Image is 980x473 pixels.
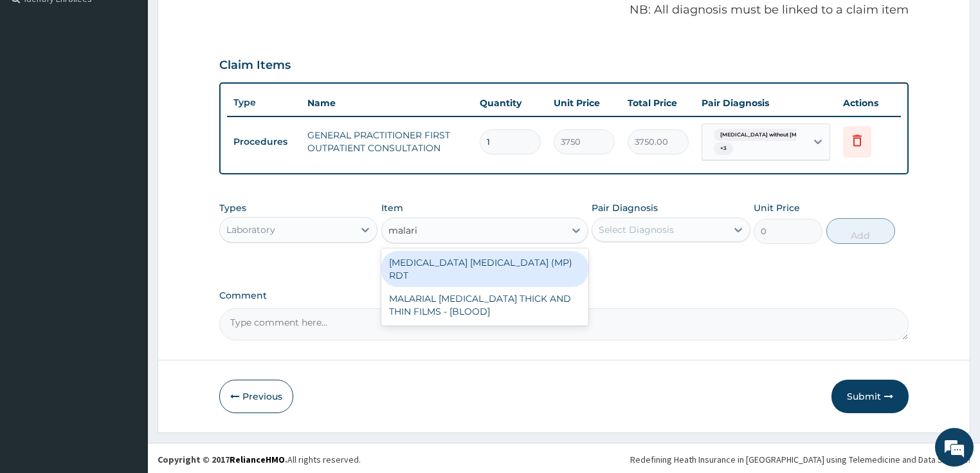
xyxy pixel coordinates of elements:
span: We're online! [75,150,177,280]
button: Previous [219,380,293,413]
div: Minimize live chat window [211,6,242,37]
img: d_794563401_company_1708531726252_794563401 [24,64,52,97]
td: Procedures [227,130,301,154]
div: MALARIAL [MEDICAL_DATA] THICK AND THIN FILMS - [BLOOD] [381,287,588,323]
a: RelianceHMO [230,454,285,465]
textarea: Type your message and hit 'Enter' [6,327,245,372]
label: Item [381,201,403,214]
th: Total Price [621,90,695,116]
span: + 3 [714,142,733,155]
td: GENERAL PRACTITIONER FIRST OUTPATIENT CONSULTATION [301,122,474,161]
th: Name [301,90,474,116]
strong: Copyright © 2017 . [158,454,287,465]
label: Pair Diagnosis [592,201,658,214]
div: Select Diagnosis [599,223,674,236]
th: Quantity [473,90,547,116]
th: Type [227,91,301,115]
th: Pair Diagnosis [695,90,837,116]
label: Unit Price [754,201,800,214]
span: [MEDICAL_DATA] without [MEDICAL_DATA] [714,129,844,142]
th: Unit Price [547,90,621,116]
label: Types [219,203,246,214]
th: Actions [837,90,901,116]
div: Laboratory [226,223,275,236]
p: NB: All diagnosis must be linked to a claim item [219,2,909,19]
button: Submit [831,380,909,413]
button: Add [826,218,895,244]
label: Comment [219,290,909,301]
h3: Claim Items [219,59,291,73]
div: Redefining Heath Insurance in [GEOGRAPHIC_DATA] using Telemedicine and Data Science! [630,453,970,466]
div: [MEDICAL_DATA] [MEDICAL_DATA] (MP) RDT [381,251,588,287]
div: Chat with us now [67,72,216,89]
